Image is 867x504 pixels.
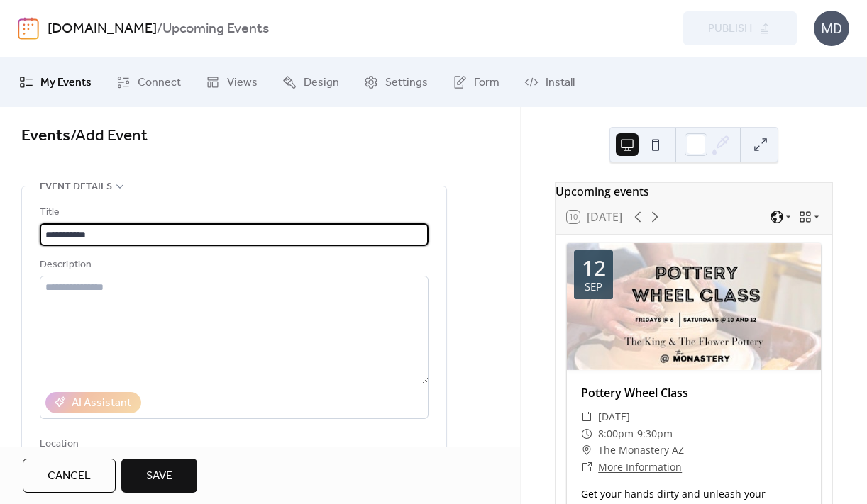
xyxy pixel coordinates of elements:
[70,121,148,152] span: / Add Event
[138,74,181,91] span: Connect
[121,459,197,493] button: Save
[272,63,350,101] a: Design
[598,460,682,474] a: More Information
[581,442,592,459] div: ​
[353,63,438,101] a: Settings
[385,74,428,91] span: Settings
[546,74,575,91] span: Install
[23,459,116,493] button: Cancel
[227,74,258,91] span: Views
[195,63,268,101] a: Views
[474,74,499,91] span: Form
[40,74,92,91] span: My Events
[814,11,849,46] div: MD
[582,257,606,279] div: 12
[40,436,426,453] div: Location
[40,204,426,221] div: Title
[581,385,688,401] a: Pottery Wheel Class
[146,468,172,485] span: Save
[585,281,602,292] div: Sep
[442,63,510,101] a: Form
[162,16,269,43] b: Upcoming Events
[598,425,634,442] span: 8:00pm
[556,183,832,200] div: Upcoming events
[157,16,162,43] b: /
[40,257,426,274] div: Description
[48,16,157,43] a: [DOMAIN_NAME]
[514,63,585,101] a: Install
[581,408,592,425] div: ​
[21,121,70,152] a: Events
[581,425,592,442] div: ​
[40,179,112,196] span: Event details
[9,63,102,101] a: My Events
[106,63,192,101] a: Connect
[581,459,592,476] div: ​
[634,425,637,442] span: -
[598,442,684,459] span: The Monastery AZ
[637,425,673,442] span: 9:30pm
[304,74,339,91] span: Design
[48,468,91,485] span: Cancel
[18,17,39,40] img: logo
[598,408,630,425] span: [DATE]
